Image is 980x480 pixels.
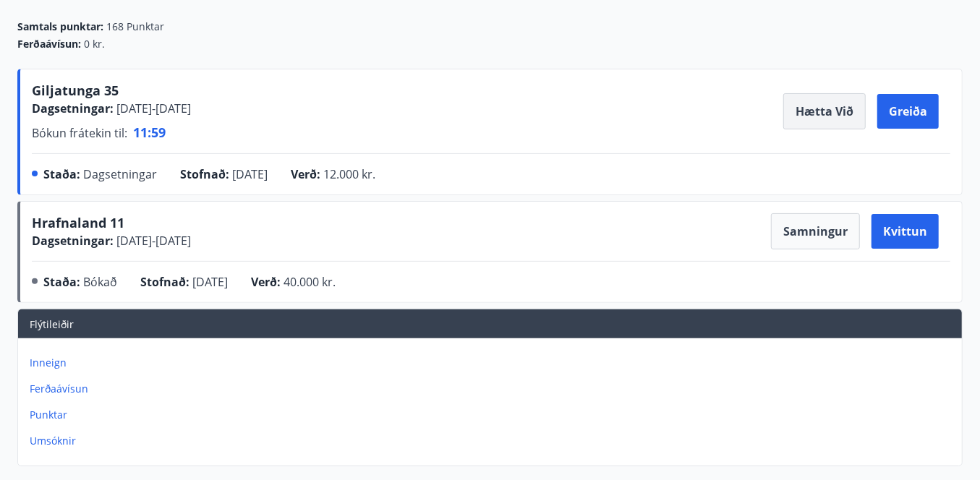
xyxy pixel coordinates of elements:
[32,214,124,231] span: Hrafnaland 11
[43,166,80,182] span: Staða :
[84,37,105,51] span: 0 kr.
[133,124,151,141] span: 11 :
[771,213,860,249] button: Samningur
[877,94,939,129] button: Greiða
[323,166,375,182] span: 12.000 kr.
[232,166,268,182] span: [DATE]
[114,100,191,116] span: [DATE] - [DATE]
[284,274,336,290] span: 40.000 kr.
[30,434,956,448] p: Umsóknir
[30,382,956,396] p: Ferðaávísun
[17,20,103,34] span: Samtals punktar :
[251,274,281,290] span: Verð :
[114,233,191,249] span: [DATE] - [DATE]
[32,82,119,99] span: Giljatunga 35
[180,166,229,182] span: Stofnað :
[140,274,189,290] span: Stofnað :
[83,166,157,182] span: Dagsetningar
[32,124,127,142] span: Bókun frátekin til :
[32,100,114,116] span: Dagsetningar :
[872,214,939,249] button: Kvittun
[30,356,956,370] p: Inneign
[106,20,164,34] span: 168 Punktar
[30,408,956,422] p: Punktar
[783,93,866,129] button: Hætta við
[30,317,74,331] span: Flýtileiðir
[83,274,117,290] span: Bókað
[192,274,228,290] span: [DATE]
[43,274,80,290] span: Staða :
[291,166,320,182] span: Verð :
[32,233,114,249] span: Dagsetningar :
[151,124,166,141] span: 59
[17,37,81,51] span: Ferðaávísun :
